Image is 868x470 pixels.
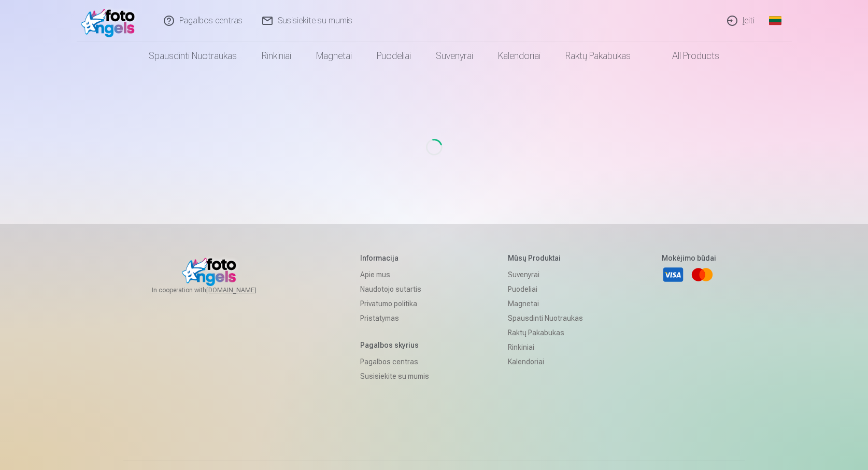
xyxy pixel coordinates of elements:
h5: Mūsų produktai [508,253,583,263]
a: Puodeliai [364,41,423,70]
span: In cooperation with [152,286,281,294]
a: Puodeliai [508,282,583,296]
h5: Informacija [360,253,429,263]
a: Raktų pakabukas [508,325,583,340]
a: Pristatymas [360,311,429,325]
a: Spausdinti nuotraukas [136,41,249,70]
a: Kalendoriai [486,41,553,70]
a: Magnetai [304,41,364,70]
h5: Pagalbos skyrius [360,340,429,350]
a: Spausdinti nuotraukas [508,311,583,325]
a: Susisiekite su mumis [360,369,429,383]
a: Apie mus [360,267,429,282]
a: Mastercard [691,263,714,286]
a: [DOMAIN_NAME] [206,286,281,294]
a: Rinkiniai [249,41,304,70]
a: Raktų pakabukas [553,41,643,70]
a: Suvenyrai [508,267,583,282]
img: /fa2 [81,4,140,37]
h5: Mokėjimo būdai [662,253,716,263]
a: Visa [662,263,685,286]
a: Suvenyrai [423,41,486,70]
a: Magnetai [508,296,583,311]
a: Kalendoriai [508,354,583,369]
a: All products [643,41,732,70]
a: Privatumo politika [360,296,429,311]
a: Naudotojo sutartis [360,282,429,296]
a: Rinkiniai [508,340,583,354]
a: Pagalbos centras [360,354,429,369]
